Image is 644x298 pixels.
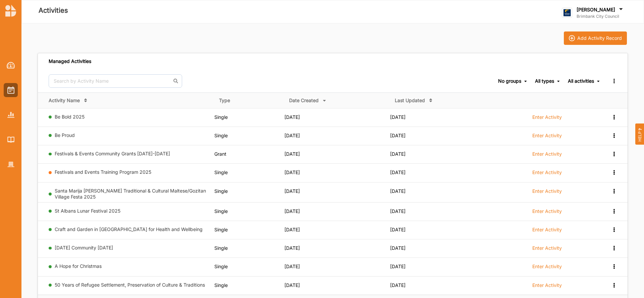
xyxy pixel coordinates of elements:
label: Activities [39,5,68,16]
span: [DATE] [284,114,300,120]
img: Library [7,137,14,142]
a: Be Bold 2025 [55,114,85,120]
a: Enter Activity [532,188,562,198]
div: No groups [498,78,521,84]
a: Enter Activity [532,114,562,124]
a: [DATE] Community [DATE] [55,245,113,250]
a: 50 Years of Refugee Settlement, Preservation of Culture & Traditions [55,282,205,288]
span: [DATE] [390,245,406,251]
label: [PERSON_NAME] [577,7,615,13]
div: All types [535,78,554,84]
span: [DATE] [390,208,406,214]
span: [DATE] [390,282,406,288]
a: Enter Activity [532,151,562,161]
div: Activity Name [49,97,80,103]
a: Craft and Garden in [GEOGRAPHIC_DATA] for Health and Wellbeing [55,226,203,232]
label: Enter Activity [532,114,562,120]
span: [DATE] [390,133,406,138]
a: Reports [4,108,18,122]
a: Festivals & Events Community Grants [DATE]-[DATE] [55,151,170,156]
img: Reports [7,112,14,118]
input: Search by Activity Name [49,74,182,88]
div: All activities [568,78,594,84]
a: Dashboard [4,58,18,72]
span: [DATE] [284,264,300,269]
span: Single [214,264,228,269]
a: St Albans Lunar Festival 2025 [55,208,120,214]
label: Enter Activity [532,245,562,251]
span: Single [214,133,228,138]
span: [DATE] [284,208,300,214]
span: [DATE] [390,264,406,269]
span: [DATE] [390,151,406,157]
span: [DATE] [284,151,300,157]
a: Enter Activity [532,132,562,142]
img: Activities [7,86,14,94]
span: Single [214,114,228,120]
a: Enter Activity [532,263,562,273]
label: Enter Activity [532,264,562,270]
span: [DATE] [284,245,300,251]
a: A Hope for Christmas [55,263,102,269]
span: Single [214,282,228,288]
a: Enter Activity [532,208,562,218]
span: Single [214,188,228,194]
label: Enter Activity [532,282,562,288]
span: [DATE] [284,227,300,232]
span: Grant [214,151,226,157]
img: Organisation [7,162,14,167]
a: Enter Activity [532,282,562,292]
img: Dashboard [7,62,15,69]
a: Santa Marija [PERSON_NAME] Traditional & Cultural Maltese/Gozitan Village Festa 2025 [55,188,206,200]
img: logo [562,8,572,18]
span: Single [214,208,228,214]
a: Enter Activity [532,245,562,255]
span: [DATE] [390,169,406,175]
button: iconAdd Activity Record [564,31,627,45]
span: [DATE] [284,133,300,138]
span: [DATE] [284,169,300,175]
label: Brimbank City Council [577,14,624,19]
span: [DATE] [390,114,406,120]
label: Enter Activity [532,133,562,139]
span: [DATE] [390,227,406,232]
a: Library [4,133,18,147]
a: Activities [4,83,18,97]
a: Enter Activity [532,226,562,236]
label: Enter Activity [532,208,562,214]
div: Date Created [289,97,319,103]
div: Add Activity Record [577,35,622,41]
img: icon [569,35,575,41]
div: Last Updated [395,97,425,103]
label: Enter Activity [532,169,562,175]
span: Single [214,245,228,251]
span: Single [214,227,228,232]
a: Be Proud [55,132,75,138]
a: Festivals and Events Training Program 2025 [55,169,151,175]
th: Type [214,92,284,108]
div: Managed Activities [49,58,91,64]
span: Single [214,169,228,175]
a: Enter Activity [532,169,562,179]
label: Enter Activity [532,151,562,157]
span: [DATE] [390,188,406,194]
label: Enter Activity [532,188,562,194]
span: [DATE] [284,282,300,288]
span: [DATE] [284,188,300,194]
a: Organisation [4,157,18,171]
img: logo [5,5,16,17]
label: Enter Activity [532,227,562,233]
